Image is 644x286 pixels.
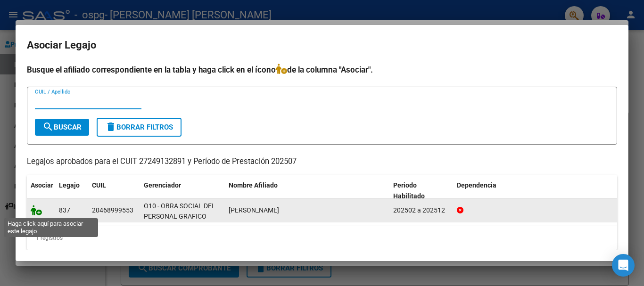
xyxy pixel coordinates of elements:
[105,123,173,131] span: Borrar Filtros
[140,175,225,206] datatable-header-cell: Gerenciador
[229,206,279,214] span: IBAÑEZ BRUNO NICOLAS
[393,181,425,200] span: Periodo Habilitado
[42,121,54,132] mat-icon: search
[42,123,82,131] span: Buscar
[144,202,215,221] span: O10 - OBRA SOCIAL DEL PERSONAL GRAFICO
[612,254,635,277] div: Open Intercom Messenger
[92,205,133,216] div: 20468999553
[27,156,617,168] p: Legajos aprobados para el CUIT 27249132891 y Período de Prestación 202507
[393,205,449,216] div: 202502 a 202512
[27,64,617,76] h4: Busque el afiliado correspondiente en la tabla y haga click en el ícono de la columna "Asociar".
[27,226,617,250] div: 1 registros
[55,175,88,206] datatable-header-cell: Legajo
[59,206,70,214] span: 837
[144,181,181,189] span: Gerenciador
[31,181,53,189] span: Asociar
[453,175,618,206] datatable-header-cell: Dependencia
[229,181,278,189] span: Nombre Afiliado
[225,175,389,206] datatable-header-cell: Nombre Afiliado
[35,119,89,136] button: Buscar
[457,181,496,189] span: Dependencia
[59,181,80,189] span: Legajo
[389,175,453,206] datatable-header-cell: Periodo Habilitado
[92,181,106,189] span: CUIL
[27,36,617,54] h2: Asociar Legajo
[105,121,116,132] mat-icon: delete
[88,175,140,206] datatable-header-cell: CUIL
[27,175,55,206] datatable-header-cell: Asociar
[97,118,182,137] button: Borrar Filtros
